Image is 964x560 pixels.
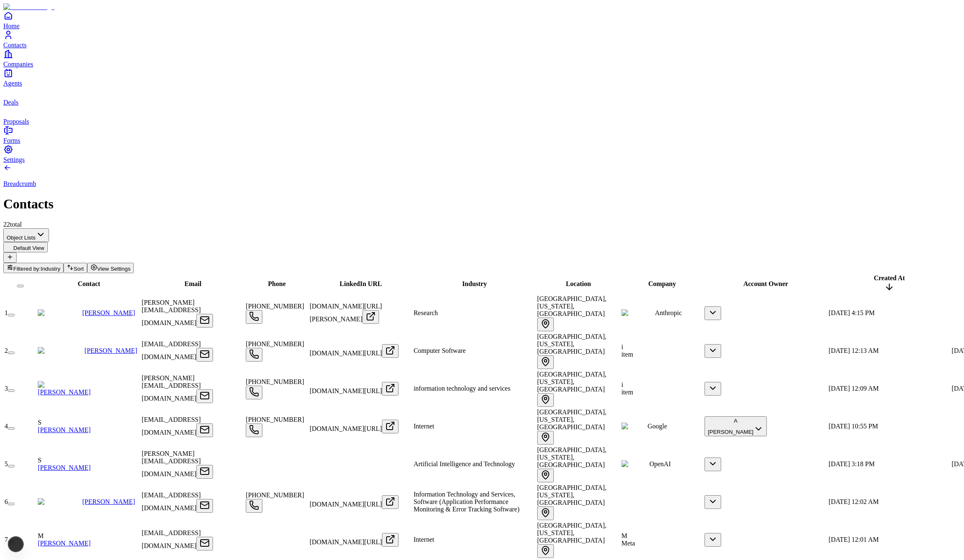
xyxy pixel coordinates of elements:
[3,125,961,144] a: Forms
[621,309,655,317] img: Anthropic
[13,266,41,272] span: Filtered by:
[3,22,20,29] span: Home
[196,537,213,550] button: Open
[621,423,648,430] img: Google
[829,536,879,543] span: [DATE] 12:01 AM
[5,498,8,505] span: 6
[537,318,554,331] button: Open
[537,469,554,482] button: Open
[340,280,382,287] span: LinkedIn URL
[621,351,633,358] span: item
[537,431,554,445] button: Open
[566,280,591,287] span: Location
[41,266,60,272] span: Industry
[829,460,875,467] span: [DATE] 3:18 PM
[38,419,140,426] div: S
[413,347,466,354] span: Computer Software
[142,529,201,549] span: [EMAIL_ADDRESS][DOMAIN_NAME]
[310,303,382,323] span: [DOMAIN_NAME][URL][PERSON_NAME]
[648,280,676,287] span: Company
[246,423,262,437] button: Open
[537,295,607,317] span: [GEOGRAPHIC_DATA], [US_STATE], [GEOGRAPHIC_DATA]
[3,263,64,273] button: Filtered by:Industry
[196,314,213,328] button: Open
[382,344,399,358] button: Open
[3,87,961,106] a: deals
[413,491,519,513] span: Information Technology and Services, Software (Application Performance Monitoring & Error Trackin...
[537,333,607,355] span: [GEOGRAPHIC_DATA], [US_STATE], [GEOGRAPHIC_DATA]
[246,340,304,347] span: [PHONE_NUMBER]
[648,423,667,430] span: Google
[621,389,633,396] span: item
[142,416,201,436] span: [EMAIL_ADDRESS][DOMAIN_NAME]
[3,242,48,252] button: Default View
[413,460,515,467] span: Artificial Intelligence and Technology
[621,343,703,358] div: iitem
[196,499,213,513] button: Open
[413,309,438,316] span: Research
[829,423,878,430] span: [DATE] 10:55 PM
[829,347,879,354] span: [DATE] 12:13 AM
[3,11,961,29] a: Home
[142,340,201,360] span: [EMAIL_ADDRESS][DOMAIN_NAME]
[537,446,607,468] span: [GEOGRAPHIC_DATA], [US_STATE], [GEOGRAPHIC_DATA]
[3,137,20,144] span: Forms
[5,309,8,316] span: 1
[621,532,703,547] div: MMeta
[246,386,262,399] button: Open
[38,464,91,471] a: [PERSON_NAME]
[382,382,399,396] button: Open
[3,80,22,87] span: Agents
[196,465,213,479] button: Open
[621,423,703,430] div: GoogleGoogle
[3,118,29,125] span: Proposals
[85,347,137,354] a: [PERSON_NAME]
[64,263,87,273] button: Sort
[621,532,703,540] div: M
[142,374,201,402] span: [PERSON_NAME][EMAIL_ADDRESS][DOMAIN_NAME]
[537,408,607,430] span: [GEOGRAPHIC_DATA], [US_STATE], [GEOGRAPHIC_DATA]
[829,309,875,316] span: [DATE] 4:15 PM
[3,42,27,49] span: Contacts
[3,144,961,163] a: Settings
[413,423,434,430] span: Internet
[537,355,554,369] button: Open
[382,533,399,547] button: Open
[82,498,135,505] a: [PERSON_NAME]
[38,309,82,317] img: Dario Amodei
[196,348,213,362] button: Open
[621,460,703,468] div: OpenAIOpenAI
[621,309,703,317] div: AnthropicAnthropic
[97,266,131,272] span: View Settings
[246,303,304,310] span: [PHONE_NUMBER]
[874,274,905,281] span: Created At
[38,381,88,389] img: andres jaramillo
[5,385,8,392] span: 3
[5,347,8,354] span: 2
[649,460,671,467] span: OpenAI
[38,389,91,396] a: [PERSON_NAME]
[142,299,201,326] span: [PERSON_NAME][EMAIL_ADDRESS][DOMAIN_NAME]
[621,540,635,547] span: Meta
[362,310,379,324] button: Open
[537,393,554,407] button: Open
[268,280,286,287] span: Phone
[655,309,682,316] span: Anthropic
[3,106,961,125] a: proposals
[537,544,554,558] button: Open
[38,498,82,506] img: David Cramer
[38,426,91,433] a: [PERSON_NAME]
[246,348,262,362] button: Open
[537,371,607,393] span: [GEOGRAPHIC_DATA], [US_STATE], [GEOGRAPHIC_DATA]
[621,343,703,351] div: i
[310,538,382,545] span: [DOMAIN_NAME][URL]
[196,423,213,437] button: Open
[413,385,510,392] span: information technology and services
[310,350,382,357] span: [DOMAIN_NAME][URL]
[3,3,54,11] img: Item Brain Logo
[87,263,134,273] button: View Settings
[82,309,135,316] a: [PERSON_NAME]
[38,457,140,464] div: S
[73,266,83,272] span: Sort
[38,540,91,547] a: [PERSON_NAME]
